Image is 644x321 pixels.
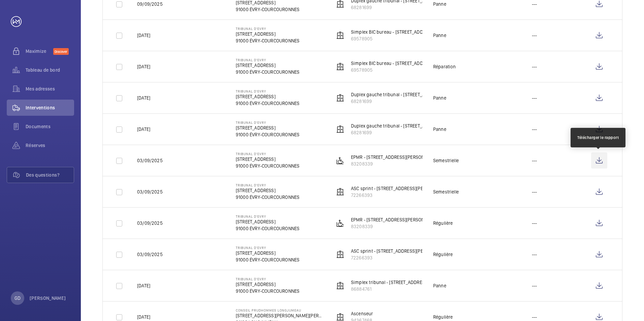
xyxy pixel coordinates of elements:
div: Panne [433,95,446,101]
img: platform_lift.svg [336,156,344,165]
img: elevator.svg [336,188,344,196]
p: 91000 ÉVRY-COURCOURONNES [236,288,299,294]
div: Panne [433,126,446,133]
p: 68281699 [351,98,443,105]
p: Tribunal d'Evry [236,120,299,124]
p: [STREET_ADDRESS] [236,281,299,288]
p: Tribunal d'Evry [236,152,299,156]
p: [DATE] [137,314,150,320]
p: Tribunal d'Evry [236,27,299,31]
p: 86884761 [351,286,429,292]
p: 03/09/2025 [137,251,163,258]
p: [PERSON_NAME] [30,295,66,301]
img: elevator.svg [336,282,344,290]
p: [DATE] [137,32,150,39]
p: 03/09/2025 [137,188,163,195]
div: Régulière [433,220,453,226]
div: Panne [433,1,446,7]
img: elevator.svg [336,313,344,321]
p: [DATE] [137,126,150,133]
img: elevator.svg [336,63,344,71]
p: 03/09/2025 [137,220,163,226]
p: Ascenseur [351,310,373,317]
p: Simplex BIC bureau - [STREET_ADDRESS] [351,29,435,35]
p: ASC sprint - [STREET_ADDRESS][PERSON_NAME] [351,248,450,254]
div: Panne [433,32,446,39]
span: Réserves [26,142,74,149]
p: Tribunal d'Evry [236,58,299,62]
p: 72266393 [351,192,450,199]
p: --- [532,32,537,39]
p: 72266393 [351,254,450,261]
div: Régulière [433,314,453,320]
span: Des questions? [26,172,74,178]
p: [DATE] [137,282,150,289]
div: Semestrielle [433,157,459,164]
img: elevator.svg [336,125,344,133]
p: [STREET_ADDRESS] [236,31,299,37]
p: 83208339 [351,223,440,230]
p: 09/09/2025 [137,1,163,7]
p: --- [532,95,537,101]
p: [STREET_ADDRESS] [236,187,299,194]
p: 91000 ÉVRY-COURCOURONNES [236,163,299,169]
img: platform_lift.svg [336,219,344,227]
p: EPMR - [STREET_ADDRESS][PERSON_NAME] [351,216,440,223]
p: --- [532,1,537,7]
p: --- [532,282,537,289]
span: Mes adresses [26,85,74,92]
div: Télécharger le rapport [577,135,619,141]
p: 03/09/2025 [137,157,163,164]
p: 69578905 [351,67,435,73]
p: Tribunal d'Evry [236,277,299,281]
span: Tableau de bord [26,67,74,73]
p: [DATE] [137,95,150,101]
p: --- [532,220,537,226]
p: [STREET_ADDRESS] [236,62,299,69]
div: Réparation [433,63,456,70]
p: Simplex tribunal - [STREET_ADDRESS] [351,279,429,286]
p: [STREET_ADDRESS] [236,93,299,100]
p: Tribunal d'Evry [236,246,299,250]
p: --- [532,157,537,164]
p: 91000 ÉVRY-COURCOURONNES [236,37,299,44]
p: --- [532,63,537,70]
p: 91000 ÉVRY-COURCOURONNES [236,100,299,107]
p: EPMR - [STREET_ADDRESS][PERSON_NAME] [351,154,440,160]
p: 91000 ÉVRY-COURCOURONNES [236,194,299,201]
p: [STREET_ADDRESS] [236,218,299,225]
p: 91000 ÉVRY-COURCOURONNES [236,256,299,263]
p: Conseil PrudHommes Longjumeau [236,308,324,312]
p: Tribunal d'Evry [236,183,299,187]
span: Documents [26,123,74,130]
span: Interventions [26,104,74,111]
div: Semestrielle [433,188,459,195]
span: Maximize [26,48,53,55]
img: elevator.svg [336,250,344,258]
p: Simplex BIC bureau - [STREET_ADDRESS] [351,60,435,67]
p: ASC sprint - [STREET_ADDRESS][PERSON_NAME] [351,185,450,192]
p: 91000 ÉVRY-COURCOURONNES [236,225,299,232]
p: 83208339 [351,160,440,167]
p: Tribunal d'Evry [236,214,299,218]
span: Discover [53,48,69,55]
p: --- [532,251,537,258]
p: 69578905 [351,35,435,42]
img: elevator.svg [336,94,344,102]
p: --- [532,126,537,133]
p: Duplex gauche tribunal - [STREET_ADDRESS] [351,122,443,129]
p: GD [14,295,21,301]
p: Duplex gauche tribunal - [STREET_ADDRESS] [351,91,443,98]
div: Régulière [433,251,453,258]
p: 91000 ÉVRY-COURCOURONNES [236,69,299,75]
p: 68281699 [351,4,443,11]
p: [STREET_ADDRESS] [236,124,299,131]
p: [STREET_ADDRESS] [236,156,299,163]
p: --- [532,314,537,320]
p: [STREET_ADDRESS][PERSON_NAME][PERSON_NAME] [236,312,324,319]
p: Tribunal d'Evry [236,89,299,93]
div: Panne [433,282,446,289]
p: [STREET_ADDRESS] [236,250,299,256]
p: 91000 ÉVRY-COURCOURONNES [236,6,299,13]
img: elevator.svg [336,31,344,39]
